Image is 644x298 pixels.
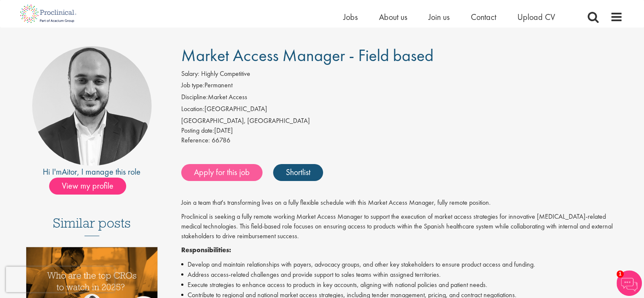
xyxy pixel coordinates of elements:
[428,11,450,22] a: Join us
[53,216,131,236] h3: Similar posts
[616,270,624,278] span: 1
[181,126,214,135] span: Posting date:
[6,267,114,292] iframe: reCAPTCHA
[181,81,623,92] li: Permanent
[32,46,152,166] img: imeage of recruiter Aitor Melia
[212,136,230,145] span: 66786
[181,212,623,241] p: Proclinical is seeking a fully remote working Market Access Manager to support the execution of m...
[181,259,623,270] li: Develop and maintain relationships with payers, advocacy groups, and other key stakeholders to en...
[181,136,210,145] label: Reference:
[181,81,205,90] label: Job type:
[181,126,623,136] div: [DATE]
[181,45,434,66] span: Market Access Manager - Field based
[181,92,623,104] li: Market Access
[181,116,623,126] div: [GEOGRAPHIC_DATA], [GEOGRAPHIC_DATA]
[181,164,263,181] a: Apply for this job
[181,69,199,79] label: Salary:
[616,270,642,296] img: Chatbot
[181,280,623,290] li: Execute strategies to enhance access to products in key accounts, aligning with national policies...
[181,198,623,208] p: Join a team that's transforming lives on a fully flexible schedule with this Market Access Manage...
[273,164,323,181] a: Shortlist
[181,270,623,280] li: Address access-related challenges and provide support to sales teams within assigned territories.
[181,92,208,102] label: Discipline:
[181,104,205,114] label: Location:
[22,166,163,178] div: Hi I'm , I manage this role
[343,11,358,22] a: Jobs
[49,179,135,190] a: View my profile
[181,245,231,254] strong: Responsibilities:
[379,11,407,22] a: About us
[471,11,496,22] a: Contact
[201,69,250,78] span: Highly Competitive
[49,178,126,195] span: View my profile
[181,104,623,116] li: [GEOGRAPHIC_DATA]
[517,11,555,22] a: Upload CV
[62,166,77,177] a: Aitor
